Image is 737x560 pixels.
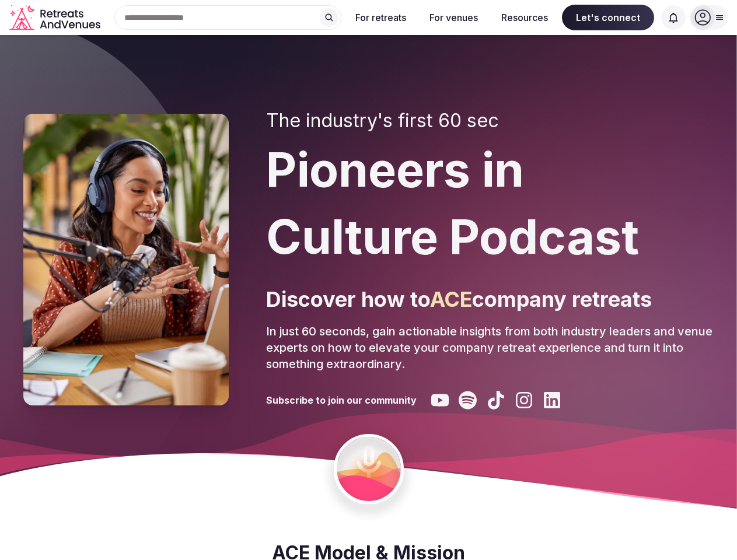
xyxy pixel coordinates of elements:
[266,110,714,132] h2: The industry's first 60 sec
[9,5,103,31] svg: Retreats and Venues company logo
[266,323,714,372] p: In just 60 seconds, gain actionable insights from both industry leaders and venue experts on how ...
[266,285,714,314] p: Discover how to company retreats
[562,5,654,30] span: Let's connect
[492,5,557,30] button: Resources
[266,394,417,407] h3: Subscribe to join our community
[266,136,714,271] h1: Pioneers in Culture Podcast
[420,5,487,30] button: For venues
[430,286,472,312] span: ACE
[9,5,103,31] a: Visit the homepage
[23,114,229,405] img: Pioneers in Culture Podcast
[346,5,415,30] button: For retreats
